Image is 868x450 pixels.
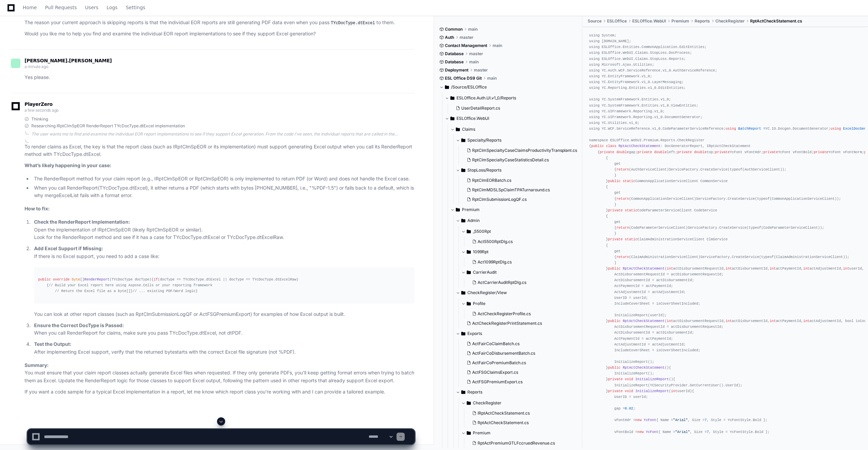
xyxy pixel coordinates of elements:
button: /Source/ESLOffice [439,82,577,93]
span: Thinking [31,116,48,122]
span: private [608,389,623,393]
button: RptClmSpecialtyCaseClaimsProductivityTransplant.cs [464,146,577,155]
span: Profile [473,301,485,306]
span: // ... existing PDF/Word logic [133,289,196,293]
span: BatchReport [738,127,761,131]
button: CarrierAudit [461,267,581,278]
button: Claims [450,124,581,135]
span: void [625,389,633,393]
span: RptActCheckStatement.cs [750,18,802,24]
span: master [474,67,488,73]
span: Specialty/Reports [467,138,501,143]
span: RptActCheckStatement [623,267,665,271]
span: private [608,208,623,212]
p: Yes please. [25,74,415,81]
span: ActFSGClaimsExport.cs [472,370,518,375]
button: RptClmMDSLSpClaimTPATurnaround.cs [464,185,577,195]
svg: Directory [461,330,465,338]
span: public [608,319,621,323]
span: override [53,277,69,282]
span: Source [588,18,602,24]
span: 1099Rpt [473,249,489,255]
button: Profile [461,298,581,309]
span: private [763,150,778,154]
span: ActFairCoDisbursementBatch.cs [472,351,535,356]
strong: Ensure the Correct DocType is Passed: [34,322,124,328]
button: ActCheckRegisterPrintStatement.cs [464,319,577,328]
span: UserDetailReport.cs [461,106,500,111]
span: ActFSGPremiumExport.cs [472,379,523,385]
span: /Source/ESLOffice [451,84,487,90]
span: CheckRegister [715,18,745,24]
span: return [616,196,629,200]
p: Open the implementation of IRptClmSpEOR (likely RptClmSpEOR or similar). Look for the RenderRepor... [34,218,415,241]
svg: Directory [461,388,465,396]
span: Database [445,51,464,57]
span: return [616,167,629,172]
button: ESLOffice.Auth.UI.v1_0/Reports [445,93,581,103]
span: ESLOffice.WebUI [632,18,666,24]
span: Researching IRptClmSpEOR RenderReport TYcDocType.dtExcel implementation [31,123,185,129]
button: ActCarrierAuditRptDlg.cs [469,278,577,287]
span: class [606,144,617,148]
svg: Directory [461,289,465,297]
button: 1099Rpt [461,246,581,257]
span: main [469,59,479,65]
span: private [637,150,652,154]
span: RptClmSpecialtyCaseStatisticsDetail.cs [472,157,549,163]
svg: Directory [456,206,460,214]
button: ESLOffice.WebUI [445,113,581,124]
svg: Directory [461,136,465,144]
span: double [694,150,707,154]
strong: Summary: [25,362,49,368]
span: int [803,319,809,323]
span: int [667,267,673,271]
span: InitializeReport [635,389,669,393]
span: ActCheckRegisterProfile.cs [478,311,531,317]
span: master [469,51,483,57]
svg: Directory [461,166,465,174]
span: Contact Management [445,43,487,48]
span: () [665,366,669,370]
strong: Check the RenderReport Implementation: [34,219,130,225]
svg: Directory [450,114,454,123]
button: Act5500RptDlg.cs [469,237,577,246]
svg: Directory [461,216,465,225]
span: CheckRegister [473,400,501,406]
span: master [460,35,474,40]
span: ExcelDocGen [843,127,866,131]
span: private [600,150,614,154]
span: a few seconds ago [25,108,59,113]
span: private [814,150,828,154]
svg: Directory [467,399,471,407]
span: main [468,27,478,32]
span: RptClmSubmissionLogQF.cs [472,197,527,202]
span: [PERSON_NAME].[PERSON_NAME] [25,58,112,63]
span: byte [72,277,80,282]
span: a minute ago [25,64,48,69]
span: int [726,319,732,323]
span: () [669,377,673,381]
svg: Directory [467,227,471,236]
p: Would you like me to help you find and examine the individual EOR report implementations to see i... [25,30,415,38]
button: ActFairCoPremiumBatch.cs [464,358,577,368]
button: Exports [456,328,581,339]
button: CheckRegister [461,398,581,408]
p: If you want a code sample for a typical Excel implementation in a report, let me know which repor... [25,388,415,396]
span: if [154,277,158,282]
span: CarrierAudit [473,270,497,275]
span: int [843,267,849,271]
span: public [591,144,604,148]
span: RptActCheckStatement [619,144,661,148]
span: Pull Requests [45,5,77,10]
span: Database [445,59,464,65]
button: RptClmSpecialtyCaseStatisticsDetail.cs [464,155,577,165]
strong: How to fix: [25,206,50,211]
span: public [608,179,621,183]
span: int [770,267,776,271]
span: CheckRegister/View [467,290,507,295]
span: IRptActCheckStatement.cs [478,411,530,416]
button: CheckRegister/View [456,287,581,298]
button: RptClmEORBatch.cs [464,176,577,185]
button: IRptActCheckStatement.cs [469,408,577,418]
